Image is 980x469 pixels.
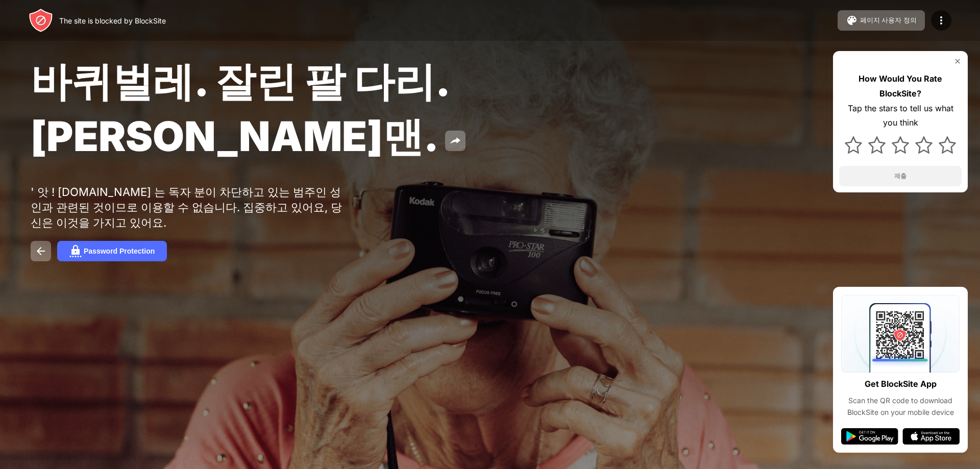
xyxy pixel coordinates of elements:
img: app-store.svg [902,428,960,445]
img: pallet.svg [846,14,858,27]
img: google-play.svg [841,428,898,445]
div: 페이지 사용자 정의 [860,16,917,25]
button: Password Protection [57,241,167,261]
img: back.svg [35,245,47,257]
div: ' 앗 ! [DOMAIN_NAME] 는 독자 분이 차단하고 있는 범주인 성인과 관련된 것이므로 이용할 수 없습니다. 집중하고 있어요, 당신은 이것을 가지고 있어요. [31,185,346,231]
div: Password Protection [84,247,155,255]
button: 제출 [839,166,962,186]
div: Tap the stars to tell us what you think [839,101,962,131]
span: 바퀴벌레. 잘린 팔 다리. [PERSON_NAME]맨. [31,56,448,161]
div: The site is blocked by BlockSite [59,16,166,25]
div: Scan the QR code to download BlockSite on your mobile device [841,395,960,418]
img: header-logo.svg [29,8,53,33]
img: share.svg [449,135,461,147]
img: star.svg [868,136,886,154]
img: password.svg [69,245,82,257]
img: star.svg [915,136,933,154]
img: qrcode.svg [841,295,960,373]
div: How Would You Rate BlockSite? [839,71,962,101]
div: Get BlockSite App [865,377,937,391]
img: star.svg [892,136,909,154]
img: star.svg [939,136,956,154]
img: menu-icon.svg [935,14,947,27]
button: 페이지 사용자 정의 [838,10,925,31]
img: rate-us-close.svg [953,57,962,65]
img: star.svg [845,136,862,154]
